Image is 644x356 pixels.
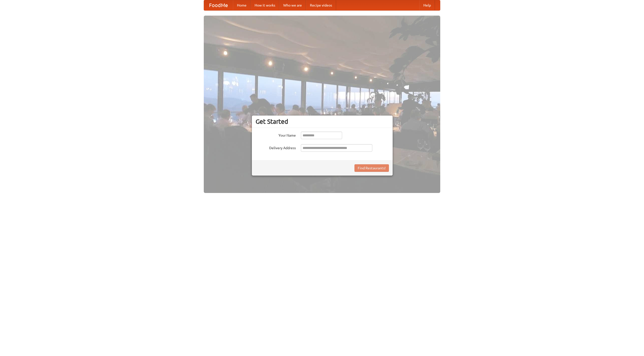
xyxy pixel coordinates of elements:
button: Find Restaurants! [354,164,389,172]
a: Recipe videos [306,0,336,10]
label: Delivery Address [256,144,296,150]
a: Help [419,0,435,10]
h3: Get Started [256,118,389,125]
a: Who we are [279,0,306,10]
a: How it works [251,0,279,10]
a: Home [233,0,251,10]
label: Your Name [256,132,296,138]
a: FoodMe [204,0,233,10]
